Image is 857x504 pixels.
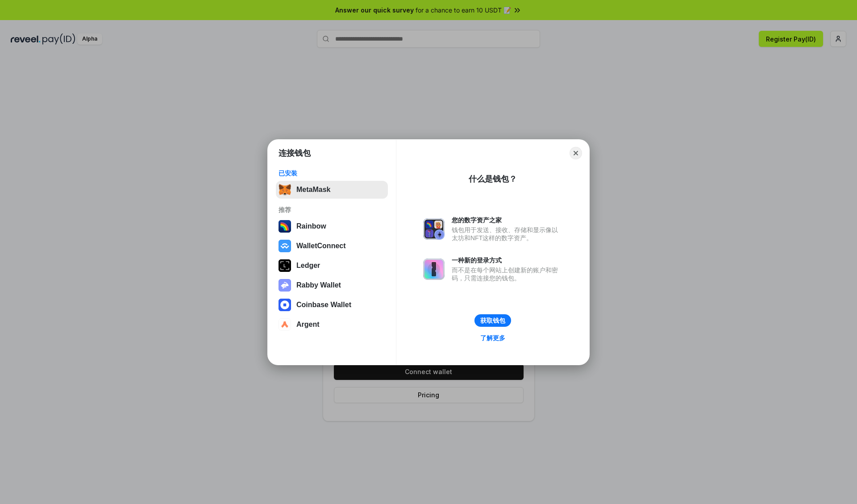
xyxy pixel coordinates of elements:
[423,258,445,280] img: svg+xml,%3Csvg%20xmlns%3D%22http%3A%2F%2Fwww.w3.org%2F2000%2Fsvg%22%20fill%3D%22none%22%20viewBox...
[276,257,388,275] button: Ledger
[570,147,582,159] button: Close
[452,256,562,264] div: 一种新的登录方式
[276,296,388,314] button: Coinbase Wallet
[279,279,291,292] img: svg+xml,%3Csvg%20xmlns%3D%22http%3A%2F%2Fwww.w3.org%2F2000%2Fsvg%22%20fill%3D%22none%22%20viewBox...
[475,332,511,344] a: 了解更多
[296,242,346,250] div: WalletConnect
[480,334,505,342] div: 了解更多
[296,321,320,329] div: Argent
[452,226,562,242] div: 钱包用于发送、接收、存储和显示像以太坊和NFT这样的数字资产。
[276,217,388,235] button: Rainbow
[423,218,445,240] img: svg+xml,%3Csvg%20xmlns%3D%22http%3A%2F%2Fwww.w3.org%2F2000%2Fsvg%22%20fill%3D%22none%22%20viewBox...
[276,181,388,199] button: MetaMask
[452,216,562,224] div: 您的数字资产之家
[296,301,351,309] div: Coinbase Wallet
[279,240,291,252] img: svg+xml,%3Csvg%20width%3D%2228%22%20height%3D%2228%22%20viewBox%3D%220%200%2028%2028%22%20fill%3D...
[276,316,388,333] button: Argent
[296,262,320,270] div: Ledger
[279,299,291,311] img: svg+xml,%3Csvg%20width%3D%2228%22%20height%3D%2228%22%20viewBox%3D%220%200%2028%2028%22%20fill%3D...
[296,186,330,194] div: MetaMask
[279,183,291,196] img: svg+xml,%3Csvg%20fill%3D%22none%22%20height%3D%2233%22%20viewBox%3D%220%200%2035%2033%22%20width%...
[279,148,311,158] h1: 连接钱包
[276,276,388,294] button: Rabby Wallet
[279,259,291,272] img: svg+xml,%3Csvg%20xmlns%3D%22http%3A%2F%2Fwww.w3.org%2F2000%2Fsvg%22%20width%3D%2228%22%20height%3...
[296,222,326,230] div: Rainbow
[469,174,517,184] div: 什么是钱包？
[279,206,385,214] div: 推荐
[452,266,562,282] div: 而不是在每个网站上创建新的账户和密码，只需连接您的钱包。
[276,237,388,255] button: WalletConnect
[296,281,341,289] div: Rabby Wallet
[279,318,291,331] img: svg+xml,%3Csvg%20width%3D%2228%22%20height%3D%2228%22%20viewBox%3D%220%200%2028%2028%22%20fill%3D...
[480,317,505,325] div: 获取钱包
[279,220,291,233] img: svg+xml,%3Csvg%20width%3D%22120%22%20height%3D%22120%22%20viewBox%3D%220%200%20120%20120%22%20fil...
[279,169,385,177] div: 已安装
[474,314,511,327] button: 获取钱包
